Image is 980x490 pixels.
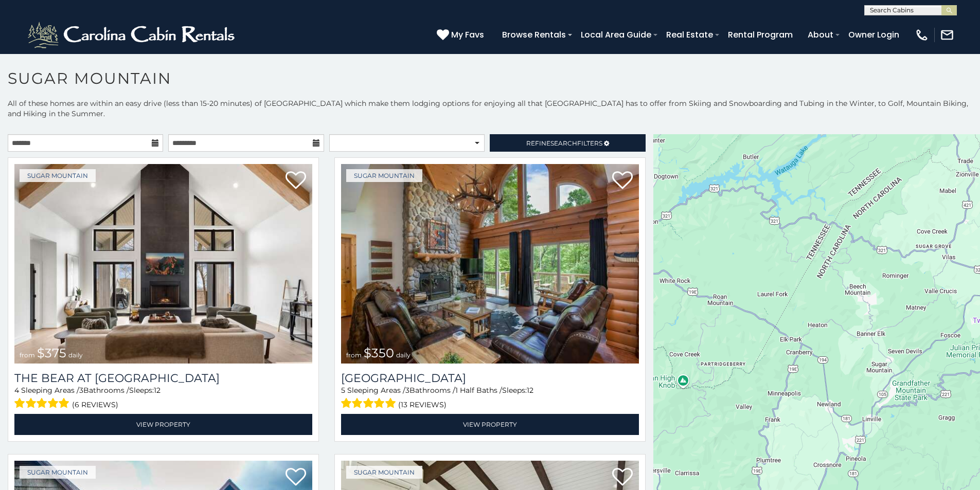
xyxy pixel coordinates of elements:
span: $375 [37,346,66,360]
span: 3 [405,386,409,395]
a: [GEOGRAPHIC_DATA] [341,371,639,385]
a: Real Estate [661,26,718,44]
span: from [346,351,362,359]
img: phone-regular-white.png [915,28,929,42]
img: 1714387646_thumbnail.jpeg [14,164,312,364]
a: Rental Program [723,26,798,44]
h3: Grouse Moor Lodge [341,371,639,385]
a: Add to favorites [612,467,633,488]
a: from $375 daily [14,164,312,364]
a: Sugar Mountain [346,169,422,182]
span: daily [396,351,411,359]
a: Sugar Mountain [20,169,96,182]
img: mail-regular-white.png [940,28,954,42]
a: Browse Rentals [497,26,571,44]
span: $350 [364,346,394,360]
a: My Favs [437,28,487,42]
a: RefineSearchFilters [490,134,645,152]
span: 1 Half Baths / [455,386,502,395]
a: View Property [341,414,639,435]
span: from [20,351,35,359]
a: View Property [14,414,312,435]
span: (13 reviews) [398,398,447,411]
a: Add to favorites [286,467,306,488]
a: from $350 daily [341,164,639,364]
span: Refine Filters [526,139,602,147]
span: Search [550,139,577,147]
a: Sugar Mountain [346,466,422,479]
span: 12 [527,386,533,395]
a: Owner Login [843,26,904,44]
span: 12 [154,386,161,395]
div: Sleeping Areas / Bathrooms / Sleeps: [14,385,312,411]
h3: The Bear At Sugar Mountain [14,371,312,385]
a: The Bear At [GEOGRAPHIC_DATA] [14,371,312,385]
a: About [803,26,839,44]
img: 1714398141_thumbnail.jpeg [341,164,639,364]
a: Sugar Mountain [20,466,96,479]
a: Add to favorites [612,170,633,192]
span: (6 reviews) [72,398,118,411]
span: My Favs [451,28,484,41]
span: 4 [14,386,19,395]
a: Add to favorites [286,170,306,192]
div: Sleeping Areas / Bathrooms / Sleeps: [341,385,639,411]
span: 5 [341,386,345,395]
span: daily [68,351,83,359]
img: White-1-2.png [26,20,239,50]
a: Local Area Guide [576,26,656,44]
span: 3 [79,386,83,395]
